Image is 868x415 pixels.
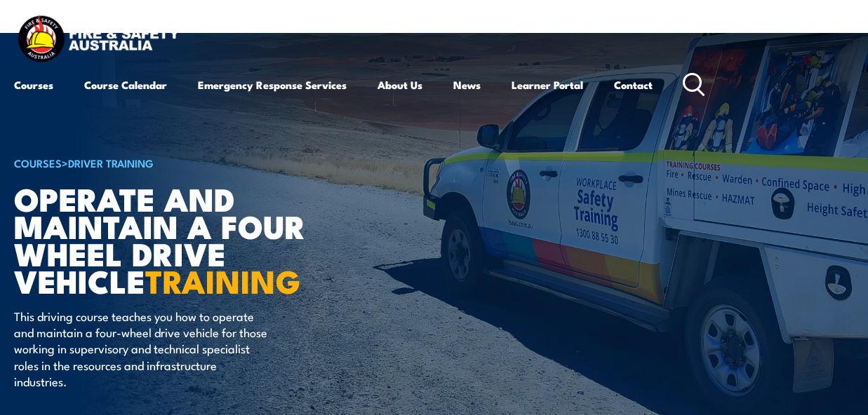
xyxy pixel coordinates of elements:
h1: Operate and Maintain a Four Wheel Drive Vehicle [14,184,361,294]
a: Courses [14,68,53,102]
a: COURSES [14,155,62,170]
a: Contact [614,68,653,102]
a: News [453,68,481,102]
p: This driving course teaches you how to operate and maintain a four-wheel drive vehicle for those ... [14,308,270,390]
strong: TRAINING [145,256,301,304]
a: About Us [378,68,422,102]
h6: > [14,154,361,171]
a: Driver Training [68,155,154,170]
a: Learner Portal [512,68,583,102]
a: Emergency Response Services [198,68,347,102]
a: Course Calendar [84,68,167,102]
